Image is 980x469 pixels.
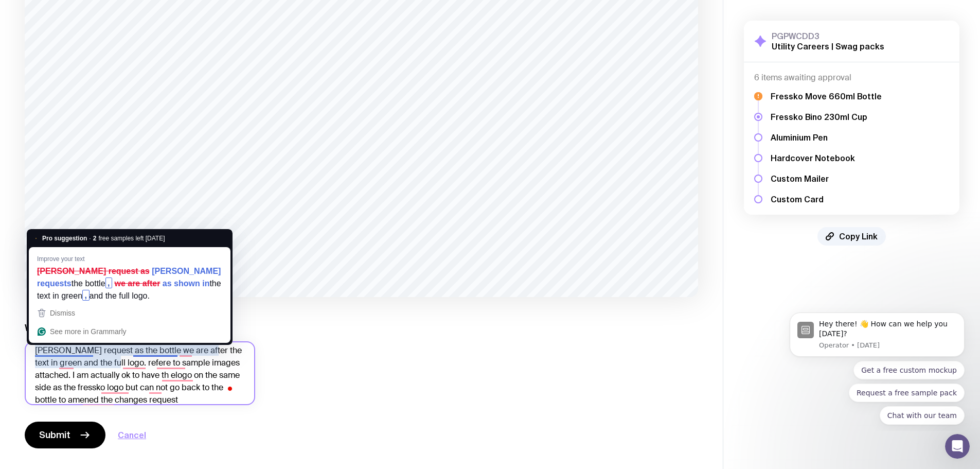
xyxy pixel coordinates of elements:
[839,231,878,241] span: Copy Link
[771,91,882,101] h5: Fressko Move 660ml Bottle
[754,73,949,83] h4: 6 items awaiting approval
[771,194,882,204] h5: Custom Card
[945,434,970,459] iframe: Intercom live chat
[771,112,882,122] h5: Fressko Bino 230ml Cup
[25,322,159,334] label: What would you like amended?
[772,41,884,51] h2: Utility Careers | Swag packs
[39,429,70,441] span: Submit
[771,132,882,143] h5: Aluminium Pen
[771,153,882,163] h5: Hardcover Notebook
[118,429,146,441] button: Cancel
[25,341,255,405] textarea: To enrich screen reader interactions, please activate Accessibility in Grammarly extension settings
[772,31,884,41] h3: PGPWCDD3
[817,227,886,246] button: Copy Link
[25,422,105,448] button: Submit
[774,303,980,431] iframe: Intercom notifications message
[771,173,882,184] h5: Custom Mailer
